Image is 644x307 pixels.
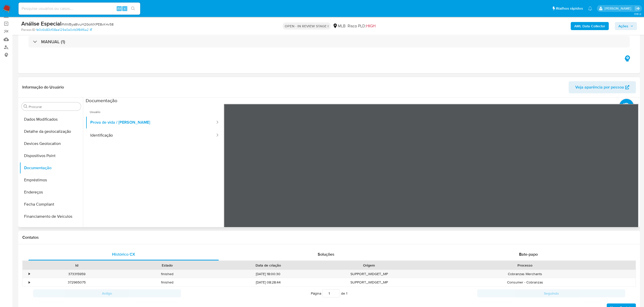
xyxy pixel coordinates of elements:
[20,150,83,162] button: Dispositivos Point
[324,270,414,278] div: SUPPORT_WIDGET_MP
[19,5,140,12] input: Pesquise usuários ou casos...
[61,22,114,27] span: # MWBya8lvuH2GoMXPE8vK4v58
[348,23,375,29] span: Risco PLD:
[117,6,121,11] span: Alt
[346,291,347,296] span: 1
[327,263,411,268] div: Origem
[20,113,83,125] button: Dados Modificados
[212,270,324,278] div: [DATE] 18:00:30
[216,263,320,268] div: Data de criação
[35,263,118,268] div: Id
[571,22,609,30] button: AML Data Collector
[324,278,414,287] div: SUPPORT_WIDGET_MP
[477,289,625,297] button: Seguindo
[333,23,346,29] div: MLB
[22,85,64,90] h1: Informação do Usuário
[556,6,583,11] span: Atalhos rápidos
[122,270,212,278] div: finished
[20,186,83,198] button: Endereços
[615,22,637,30] button: Ações
[574,22,605,30] b: AML Data Collector
[588,6,592,11] a: Notificações
[575,81,624,93] span: Veja aparência por pessoa
[20,210,83,223] button: Financiamento de Veículos
[604,6,633,11] p: laisa.felismino@mercadolivre.com
[41,39,65,45] h3: MANUAL (1)
[635,6,640,11] a: Sair
[31,270,122,278] div: 373315959
[126,263,209,268] div: Estado
[21,28,35,32] b: Person ID
[414,278,636,287] div: Consumer - Cobranzas
[20,223,83,235] button: Geral
[122,278,212,287] div: finished
[418,263,632,268] div: Processo
[22,235,636,240] h1: Contatos
[29,272,30,276] div: •
[414,270,636,278] div: Cobranzas Merchants
[128,5,138,12] button: search-icon
[20,198,83,210] button: Fecha Compliant
[212,278,324,287] div: [DATE] 08:28:44
[112,251,135,257] span: Histórico CX
[311,289,347,297] span: Página de
[28,36,630,48] div: MANUAL (1)
[20,138,83,150] button: Devices Geolocation
[21,19,61,28] b: Análise Especial
[29,104,79,109] input: Procurar
[20,125,83,138] button: Detalhe da geolocalização
[634,12,641,16] span: 3.161.2
[24,104,28,108] button: Procurar
[29,280,30,285] div: •
[124,6,126,11] span: s
[569,81,636,93] button: Veja aparência por pessoa
[36,28,92,32] a: fe0c6b83cf08aa129a0a0cfd3f84f6a2
[20,162,83,174] button: Documentação
[20,174,83,186] button: Empréstimos
[283,23,331,30] p: OPEN - IN REVIEW STAGE I
[618,22,628,30] span: Ações
[31,278,122,287] div: 372965075
[318,251,334,257] span: Soluções
[519,251,538,257] span: Bate-papo
[366,23,375,29] span: HIGH
[33,289,181,297] button: Antigo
